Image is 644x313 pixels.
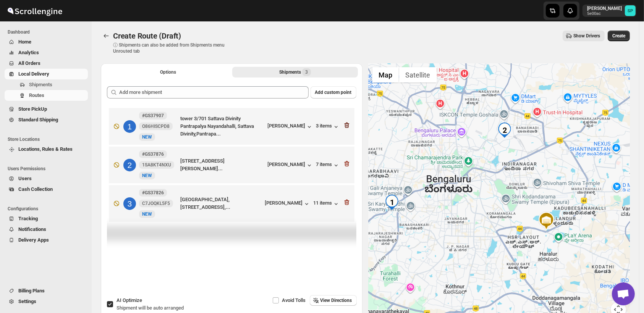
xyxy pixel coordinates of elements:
span: 3 [305,69,308,75]
span: Locations, Rules & Rates [18,146,73,152]
span: Store PickUp [18,106,47,112]
span: NEW [142,211,152,217]
span: Options [160,69,176,75]
button: View Directions [310,295,357,306]
button: Add custom point [311,86,356,98]
span: Standard Shipping [18,117,58,123]
span: Settings [18,298,36,304]
div: 1 [384,195,400,210]
span: Avoid Tolls [282,297,306,303]
div: [STREET_ADDRESS][PERSON_NAME]... [180,157,265,173]
span: Home [18,39,31,45]
span: Create Route (Draft) [113,31,181,40]
button: Billing Plans [5,286,88,296]
button: User menu [583,5,636,17]
img: ScrollEngine [6,1,63,20]
button: Shipments [5,79,88,90]
button: Delivery Apps [5,235,88,245]
span: Users Permissions [8,166,88,172]
div: Shipments [279,68,311,76]
button: [PERSON_NAME] [268,123,313,131]
span: Dashboard [8,29,88,35]
button: Locations, Rules & Rates [5,144,88,155]
p: [PERSON_NAME] [587,5,622,11]
span: C7JOQKL5F5 [142,200,170,207]
span: Notifications [18,226,46,232]
b: #GS37876 [142,152,164,157]
div: 3 [123,197,136,210]
button: 11 items [314,200,340,208]
button: Show street map [372,67,399,82]
div: tower 3/701 Sattava Divinity Pantrapalya Nayandahalli, Sattava Divinity,Pantrapa... [180,115,265,138]
button: Create [608,31,630,41]
span: O86HISCPD8 [142,123,170,129]
text: SP [628,8,633,13]
button: All Orders [5,58,88,69]
span: 1SA8KT4NXU [142,162,171,168]
button: Selected Shipments [232,67,358,77]
button: Home [5,37,88,47]
span: Sulakshana Pundle [625,5,636,16]
div: [GEOGRAPHIC_DATA], [STREET_ADDRESS],... [180,196,262,211]
button: All Route Options [105,67,231,77]
button: Cash Collection [5,184,88,195]
button: Users [5,173,88,184]
b: #GS37826 [142,190,164,195]
button: 3 items [316,123,340,131]
button: 7 items [316,161,340,169]
span: Configurations [8,206,88,212]
span: Billing Plans [18,288,45,294]
span: Store Locations [8,136,88,142]
span: NEW [142,134,152,140]
span: Analytics [18,50,39,55]
button: Routes [101,31,112,41]
p: ⓘ Shipments can also be added from Shipments menu Unrouted tab [113,42,233,54]
button: Settings [5,296,88,307]
span: Delivery Apps [18,237,49,243]
p: 5e00ac [587,11,622,16]
button: Notifications [5,224,88,235]
div: 1 [123,120,136,133]
span: All Orders [18,60,40,66]
div: 2 [123,159,136,171]
span: Cash Collection [18,186,53,192]
span: Routes [29,92,44,98]
b: #GS37907 [142,113,164,118]
span: Shipment will be auto arranged [117,305,184,311]
div: 2 [497,123,512,138]
button: Tracking [5,213,88,224]
span: Tracking [18,216,38,221]
button: Analytics [5,47,88,58]
span: Create [612,33,625,39]
span: Add custom point [315,89,352,95]
span: Local Delivery [18,71,49,77]
div: Selected Shipments [101,80,362,291]
button: Show satellite imagery [399,67,437,82]
button: Routes [5,90,88,101]
span: Shipments [29,82,52,87]
span: AI Optimize [117,297,142,303]
button: [PERSON_NAME] [268,161,313,169]
div: Open chat [612,282,635,305]
span: Show Drivers [573,33,600,39]
span: Users [18,176,32,181]
span: View Directions [320,297,352,303]
span: NEW [142,173,152,178]
input: Add more shipment [119,86,309,98]
button: [PERSON_NAME] [265,200,311,208]
button: Show Drivers [563,31,605,41]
